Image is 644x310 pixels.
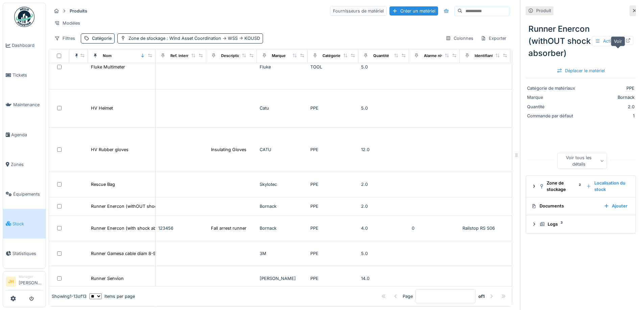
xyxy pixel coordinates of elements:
div: Quantité [527,104,578,110]
span: Dashboard [12,42,43,49]
a: Statistiques [3,238,46,268]
div: TOOL [310,64,356,70]
div: 2.0 [361,203,406,209]
div: 5.0 [361,250,406,257]
div: Déplacer le matériel [554,66,607,75]
div: Showing 1 - 13 of 13 [52,293,87,300]
summary: Logs3 [529,218,633,230]
div: Produit [536,7,551,14]
div: PPE [310,250,356,257]
div: Modèles [51,18,83,28]
summary: Zone de stockage2Localisation du stock [529,178,633,194]
div: Zone de stockage [540,180,581,193]
a: Dashboard [3,31,46,60]
div: Railstop RS S06 [462,225,508,231]
span: Agenda [11,132,43,138]
div: Quantité [373,53,389,59]
span: Zones [11,161,43,168]
div: Catu [260,105,305,111]
a: Agenda [3,120,46,149]
div: PPE [310,225,356,231]
div: 2.0 [361,181,406,188]
div: Logs [540,221,627,227]
div: PPE [310,203,356,209]
span: Tickets [13,72,43,78]
div: Actions [592,36,622,46]
div: items per page [89,293,135,300]
div: Bornack [260,225,305,231]
div: 5.0 [361,64,406,70]
div: Bornack [260,203,305,209]
strong: Produits [67,8,90,14]
div: Ajouter [601,201,630,210]
div: Catégorie [323,53,340,59]
img: Badge_color-CXgf-gQk.svg [14,7,34,27]
div: Fall arrest runner [211,225,246,231]
a: Stock [3,209,46,238]
div: PPE [310,181,356,188]
div: Identifiant interne [475,53,507,59]
div: Fluke [260,64,305,70]
div: Catégorie de matériaux [527,85,578,91]
div: Manager [19,274,43,279]
div: PPE [310,146,356,153]
div: 12.0 [361,146,406,153]
div: PPE [310,105,356,111]
li: JH [6,277,16,287]
a: JH Manager[PERSON_NAME] [6,274,43,290]
div: 1 [580,113,635,119]
span: Équipements [13,191,43,197]
div: CATU [260,146,305,153]
div: 2.0 [580,104,635,110]
div: Fournisseurs de matériel [330,6,387,16]
div: [PERSON_NAME] [260,275,305,282]
div: Page [403,293,413,300]
div: PPE [310,275,356,282]
li: [PERSON_NAME] [19,274,43,289]
div: Bornack [580,94,635,101]
div: Runner Gamesa cable diam 8-9.5mm [91,250,167,257]
div: Commande par défaut [527,113,578,119]
span: Stock [13,221,43,227]
div: Voir [611,36,625,46]
a: Maintenance [3,90,46,120]
div: Filtres [51,33,78,43]
div: Exporter [478,33,509,43]
a: Zones [3,149,46,179]
strong: of 1 [478,293,485,300]
a: Équipements [3,179,46,209]
div: Colonnes [443,33,476,43]
div: Ref. interne [170,53,192,59]
div: Alarme niveau bas [424,53,458,59]
div: 5.0 [361,105,406,111]
div: 3M [260,250,305,257]
div: Runner Senvion [91,275,124,282]
div: Description [221,53,242,59]
span: : Wind Asset Coordination -> WSS -> KOUSD [165,36,260,41]
div: Skylotec [260,181,305,188]
div: Runner Enercon (withOUT shock absorber) [91,203,181,209]
div: 4.0 [361,225,406,231]
a: Tickets [3,60,46,90]
div: 14.0 [361,275,406,282]
span: Maintenance [13,102,43,108]
div: Runner Enercon (with shock absorber) [91,225,171,231]
summary: DocumentsAjouter [529,200,633,213]
span: Statistiques [13,250,43,257]
div: Fluke Multimeter [91,64,125,70]
div: Voir tous les détails [557,153,607,169]
div: Marque [272,53,286,59]
div: Créer un matériel [389,6,438,16]
div: Runner Enercon (withOUT shock absorber) [526,20,636,62]
div: Insulating Gloves [211,146,246,153]
div: Catégorie [92,35,112,41]
div: Documents [531,203,598,209]
div: 0 [412,225,457,231]
div: Localisation du stock [583,178,630,194]
div: PPE [580,85,635,91]
div: Rescue Bag [91,181,115,188]
div: Nom [103,53,112,59]
div: HV Rubber gloves [91,146,128,153]
div: Zone de stockage [128,35,260,41]
div: Marque [527,94,578,101]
